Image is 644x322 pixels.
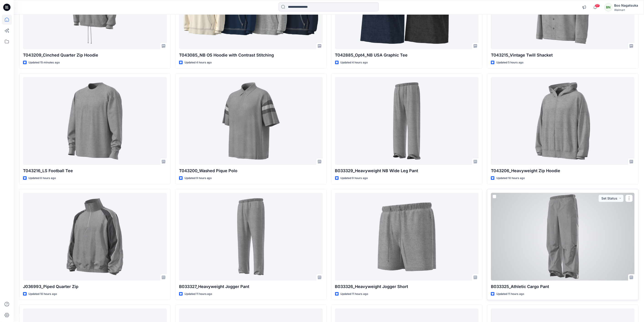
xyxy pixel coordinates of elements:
[614,8,638,12] div: Walmart
[491,168,635,174] p: T043206_Heavyweight Zip Hoodie
[179,193,323,281] a: B033327_Heavyweight Jogger Pant
[179,168,323,174] p: T043200_Washed Pique Polo
[179,77,323,165] a: T043200_Washed Pique Polo
[23,283,167,290] p: J036993_Piped Quarter Zip
[341,176,368,181] p: Updated 9 hours ago
[335,77,479,165] a: B033329_Heavyweight NB Wide Leg Pant
[28,176,56,181] p: Updated 8 hours ago
[335,168,479,174] p: B033329_Heavyweight NB Wide Leg Pant
[179,52,323,58] p: T043085_NB OS Hoodie with Contrast Stitching
[335,283,479,290] p: B033326_Heavyweight Jogger Short
[335,193,479,281] a: B033326_Heavyweight Jogger Short
[23,193,167,281] a: J036993_Piped Quarter Zip
[496,292,524,296] p: Updated 11 hours ago
[23,168,167,174] p: T043216_LS Football Tee
[491,52,635,58] p: T043215_Vintage Twill Shacket
[491,77,635,165] a: T043206_Heavyweight Zip Hoodie
[341,60,368,65] p: Updated 4 hours ago
[614,3,638,8] div: Boo Nagatsuka
[335,52,479,58] p: T042885_Opt4_NB USA Graphic Tee
[491,283,635,290] p: B033325_Athletic Cargo Pant
[23,52,167,58] p: T043209_Cinched Quarter Zip Hoodie
[185,176,212,181] p: Updated 9 hours ago
[185,60,212,65] p: Updated 4 hours ago
[496,176,525,181] p: Updated 10 hours ago
[341,292,368,296] p: Updated 11 hours ago
[595,4,600,8] span: 17
[491,193,635,281] a: B033325_Athletic Cargo Pant
[23,77,167,165] a: T043216_LS Football Tee
[28,60,60,65] p: Updated 15 minutes ago
[604,3,613,11] div: BN
[179,283,323,290] p: B033327_Heavyweight Jogger Pant
[28,292,57,296] p: Updated 10 hours ago
[496,60,523,65] p: Updated 5 hours ago
[185,292,212,296] p: Updated 11 hours ago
